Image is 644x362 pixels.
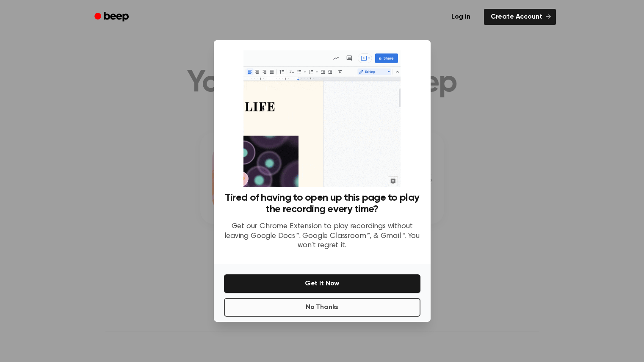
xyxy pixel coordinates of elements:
[243,50,401,187] img: Beep extension in action
[88,9,136,25] a: Beep
[224,274,420,293] button: Get It Now
[484,9,556,25] a: Create Account
[224,298,420,317] button: No Thanks
[443,7,479,27] a: Log in
[224,222,420,251] p: Get our Chrome Extension to play recordings without leaving Google Docs™, Google Classroom™, & Gm...
[224,192,420,215] h3: Tired of having to open up this page to play the recording every time?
